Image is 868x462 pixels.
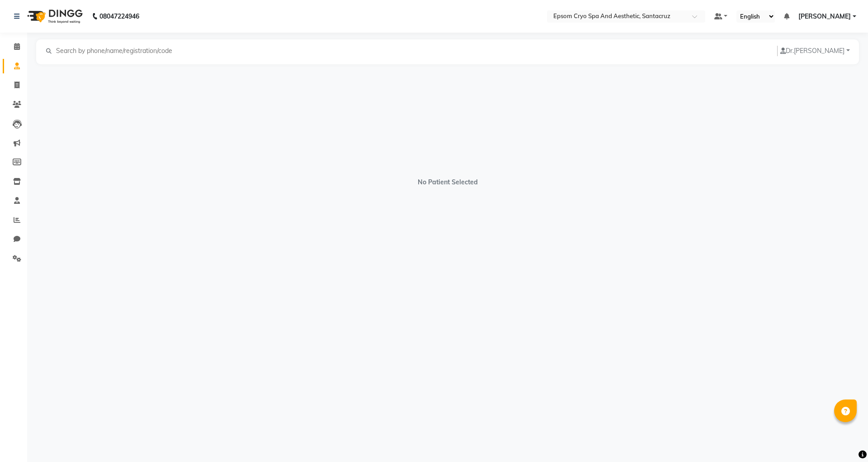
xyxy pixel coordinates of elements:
span: Dr. [780,47,794,55]
button: Dr.[PERSON_NAME] [777,46,853,56]
div: No Patient Selected [36,64,859,291]
iframe: chat widget [830,426,859,453]
span: [PERSON_NAME] [798,12,851,21]
b: 08047224946 [99,4,139,29]
img: logo [23,4,85,29]
input: Search by phone/name/registration/code [55,46,179,56]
